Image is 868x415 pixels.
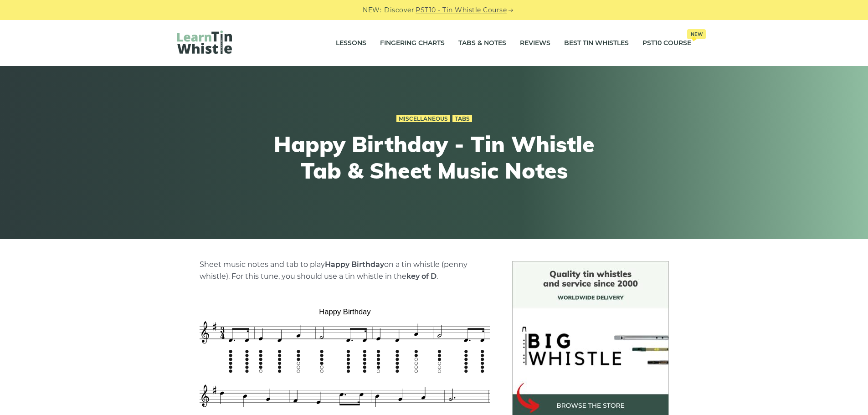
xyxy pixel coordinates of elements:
h1: Happy Birthday - Tin Whistle Tab & Sheet Music Notes [267,131,602,184]
a: Tabs & Notes [458,32,506,55]
strong: key of D [406,272,437,281]
a: PST10 CourseNew [642,32,691,55]
a: Fingering Charts [380,32,445,55]
p: Sheet music notes and tab to play on a tin whistle (penny whistle). For this tune, you should use... [200,259,490,282]
a: Tabs [452,115,472,123]
span: New [687,29,706,39]
a: Best Tin Whistles [564,32,629,55]
a: Reviews [520,32,550,55]
strong: Happy Birthday [325,260,384,269]
a: Lessons [336,32,366,55]
a: Miscellaneous [396,115,450,123]
img: LearnTinWhistle.com [177,31,232,54]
